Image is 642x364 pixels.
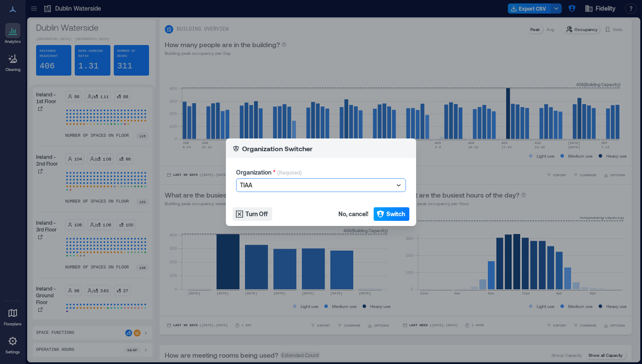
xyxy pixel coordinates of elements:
span: Turn Off [245,210,268,218]
p: Organization Switcher [242,144,313,154]
label: Organization [236,168,276,177]
button: No, cancel! [336,207,371,221]
button: Turn Off [233,207,272,221]
span: Switch [386,210,405,218]
span: No, cancel! [338,210,369,218]
p: (Required) [277,169,302,178]
button: Switch [374,207,409,221]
